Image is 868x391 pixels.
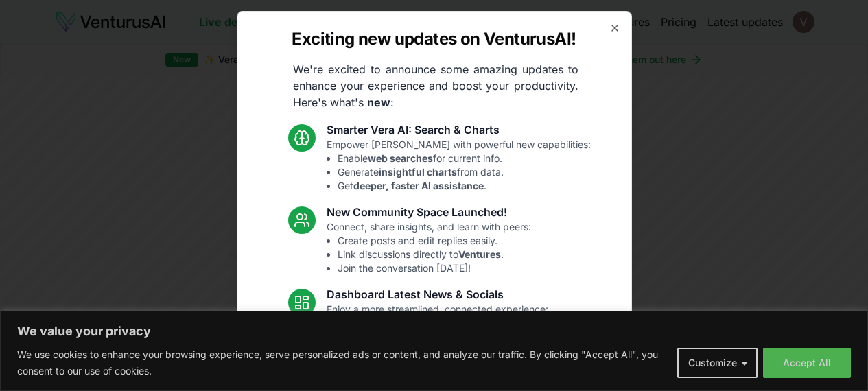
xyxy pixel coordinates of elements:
h3: New Community Space Launched! [327,204,531,220]
h3: Fixes and UI Polish [327,368,538,385]
li: Enable for current info. [338,152,591,165]
h3: Smarter Vera AI: Search & Charts [327,121,591,138]
li: Get . [338,179,591,193]
strong: Ventures [458,248,501,260]
li: Join the conversation [DATE]! [338,261,531,275]
strong: web searches [368,152,433,164]
strong: insightful charts [379,166,457,178]
h3: Dashboard Latest News & Socials [327,286,548,303]
li: See topics. [338,344,548,357]
li: Generate from data. [338,165,591,179]
strong: latest industry news [371,331,466,342]
p: We're excited to announce some amazing updates to enhance your experience and boost your producti... [282,61,589,110]
li: Create posts and edit replies easily. [338,234,531,248]
strong: trending relevant social [355,344,466,356]
strong: deeper, faster AI assistance [353,180,484,191]
strong: new [367,95,390,109]
li: Link discussions directly to . [338,248,531,261]
p: Enjoy a more streamlined, connected experience: [327,303,548,357]
h2: Exciting new updates on VenturusAI! [292,28,576,50]
li: Standardized analysis . [338,316,548,330]
li: Access articles. [338,330,548,344]
p: Empower [PERSON_NAME] with powerful new capabilities: [327,138,591,193]
strong: introductions [437,317,502,329]
p: Connect, share insights, and learn with peers: [327,220,531,275]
